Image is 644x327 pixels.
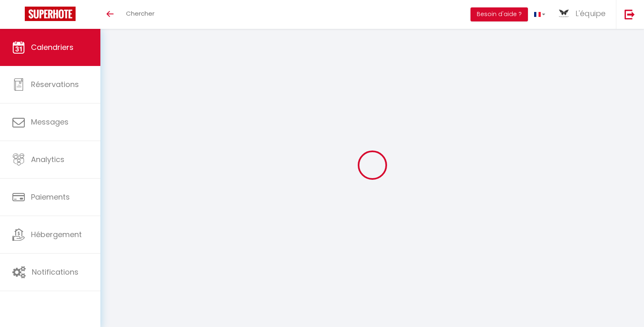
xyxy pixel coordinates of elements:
span: Calendriers [31,42,74,52]
button: Besoin d'aide ? [471,7,528,21]
span: Hébergement [31,229,82,240]
img: logout [625,9,635,19]
span: L'équipe [575,8,606,19]
span: Chercher [126,9,154,18]
span: Messages [31,117,69,127]
img: ... [558,7,570,20]
span: Notifications [32,267,78,277]
span: Analytics [31,154,64,165]
span: Paiements [31,192,70,202]
span: Réservations [31,79,79,89]
img: Super Booking [25,7,76,21]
